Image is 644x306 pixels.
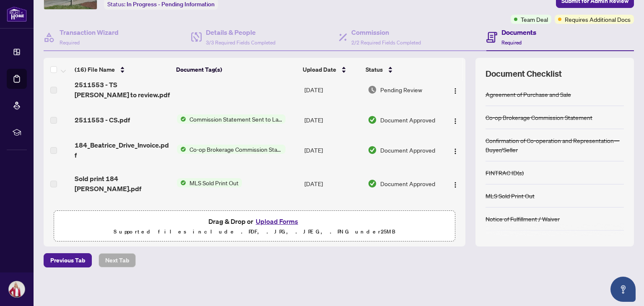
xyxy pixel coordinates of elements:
[54,211,455,242] span: Drag & Drop orUpload FormsSupported files include .PDF, .JPG, .JPEG, .PNG under25MB
[75,80,170,100] span: 2511553 - TS [PERSON_NAME] to review.pdf
[7,6,27,22] img: logo
[449,83,462,96] button: Logo
[452,88,459,94] img: Logo
[565,15,631,24] span: Requires Additional Docs
[449,143,462,157] button: Logo
[452,182,459,188] img: Logo
[177,145,286,154] button: Status IconCo-op Brokerage Commission Statement
[75,115,130,125] span: 2511553 - CS.pdf
[452,118,459,124] img: Logo
[60,27,119,37] h4: Transaction Wizard
[9,281,25,297] img: Profile Icon
[610,277,636,302] button: Open asap
[206,39,275,46] span: 3/3 Required Fields Completed
[380,179,435,188] span: Document Approved
[206,27,275,37] h4: Details & People
[75,65,115,74] span: (16) File Name
[380,145,435,155] span: Document Approved
[366,65,383,74] span: Status
[301,167,364,200] td: [DATE]
[351,39,421,46] span: 2/2 Required Fields Completed
[99,253,136,267] button: Next Tab
[452,148,459,155] img: Logo
[368,85,377,94] img: Document Status
[486,214,560,223] div: Notice of Fulfillment / Waiver
[486,113,592,122] div: Co-op Brokerage Commission Statement
[177,178,186,187] img: Status Icon
[351,27,421,37] h4: Commission
[501,27,536,37] h4: Documents
[301,133,364,167] td: [DATE]
[177,114,186,124] img: Status Icon
[186,178,242,187] span: MLS Sold Print Out
[186,145,286,154] span: Co-op Brokerage Commission Statement
[127,0,215,8] span: In Progress - Pending Information
[60,39,80,46] span: Required
[486,68,562,80] span: Document Checklist
[301,106,364,133] td: [DATE]
[253,216,301,227] button: Upload Forms
[521,15,548,24] span: Team Deal
[380,85,422,94] span: Pending Review
[368,115,377,124] img: Document Status
[486,136,624,154] div: Confirmation of Co-operation and Representation—Buyer/Seller
[75,140,170,160] span: 184_Beatrice_Drive_Invoice.pdf
[449,177,462,190] button: Logo
[173,58,300,81] th: Document Tag(s)
[177,145,186,154] img: Status Icon
[368,145,377,155] img: Document Status
[50,254,85,267] span: Previous Tab
[301,200,364,234] td: [DATE]
[303,65,336,74] span: Upload Date
[486,191,535,200] div: MLS Sold Print Out
[486,90,571,99] div: Agreement of Purchase and Sale
[59,227,450,237] p: Supported files include .PDF, .JPG, .JPEG, .PNG under 25 MB
[186,114,286,124] span: Commission Statement Sent to Lawyer
[177,114,286,124] button: Status IconCommission Statement Sent to Lawyer
[71,58,173,81] th: (16) File Name
[75,174,170,194] span: Sold print 184 [PERSON_NAME].pdf
[301,73,364,106] td: [DATE]
[362,58,441,81] th: Status
[299,58,362,81] th: Upload Date
[501,39,522,46] span: Required
[380,115,435,124] span: Document Approved
[368,179,377,188] img: Document Status
[208,216,301,227] span: Drag & Drop or
[44,253,92,267] button: Previous Tab
[177,178,242,187] button: Status IconMLS Sold Print Out
[449,113,462,127] button: Logo
[486,168,524,177] div: FINTRAC ID(s)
